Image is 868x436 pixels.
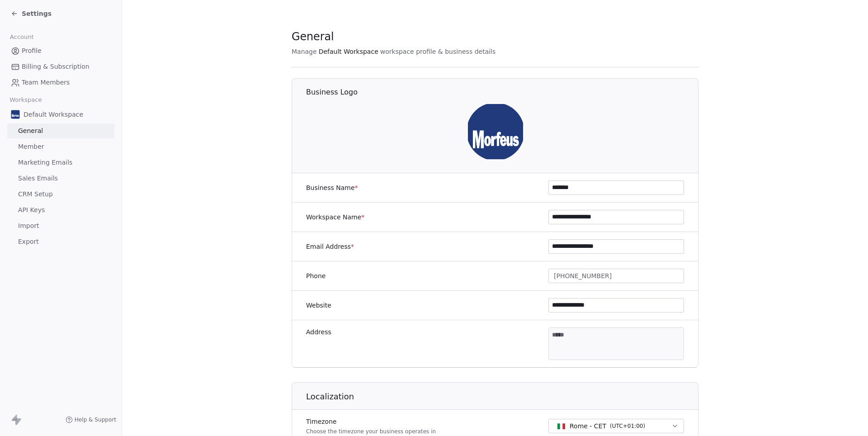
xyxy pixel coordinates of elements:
[7,139,114,154] a: Member
[18,126,43,136] span: General
[306,213,364,222] label: Workspace Name
[380,47,496,56] span: workspace profile & business details
[18,221,39,231] span: Import
[306,417,436,426] label: Timezone
[22,78,70,87] span: Team Members
[6,30,38,44] span: Account
[306,242,354,251] label: Email Address
[18,174,58,183] span: Sales Emails
[11,110,20,119] img: Marchio%20hight.jpg
[292,47,317,56] span: Manage
[610,422,645,430] span: ( UTC+01:00 )
[7,234,114,249] a: Export
[306,183,358,192] label: Business Name
[18,142,44,152] span: Member
[18,237,39,246] span: Export
[22,9,52,18] span: Settings
[7,75,114,90] a: Team Members
[554,271,612,281] span: [PHONE_NUMBER]
[7,155,114,170] a: Marketing Emails
[306,87,699,97] h1: Business Logo
[306,301,331,310] label: Website
[319,47,378,56] span: Default Workspace
[570,422,606,431] span: Rome - CET
[467,103,524,161] img: Marchio%20hight.jpg
[22,46,42,56] span: Profile
[18,190,53,199] span: CRM Setup
[7,187,114,202] a: CRM Setup
[7,171,114,186] a: Sales Emails
[306,391,699,402] h1: Localization
[306,327,331,336] label: Address
[6,93,46,107] span: Workspace
[24,110,83,119] span: Default Workspace
[7,218,114,233] a: Import
[548,269,684,283] button: [PHONE_NUMBER]
[292,30,334,43] span: General
[75,416,116,423] span: Help & Support
[22,62,90,71] span: Billing & Subscription
[11,9,52,18] a: Settings
[18,205,45,215] span: API Keys
[7,59,114,74] a: Billing & Subscription
[306,428,436,435] p: Choose the timezone your business operates in
[7,43,114,58] a: Profile
[7,123,114,138] a: General
[18,158,72,167] span: Marketing Emails
[548,419,684,433] button: Rome - CET(UTC+01:00)
[66,416,116,423] a: Help & Support
[306,271,325,280] label: Phone
[7,203,114,218] a: API Keys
